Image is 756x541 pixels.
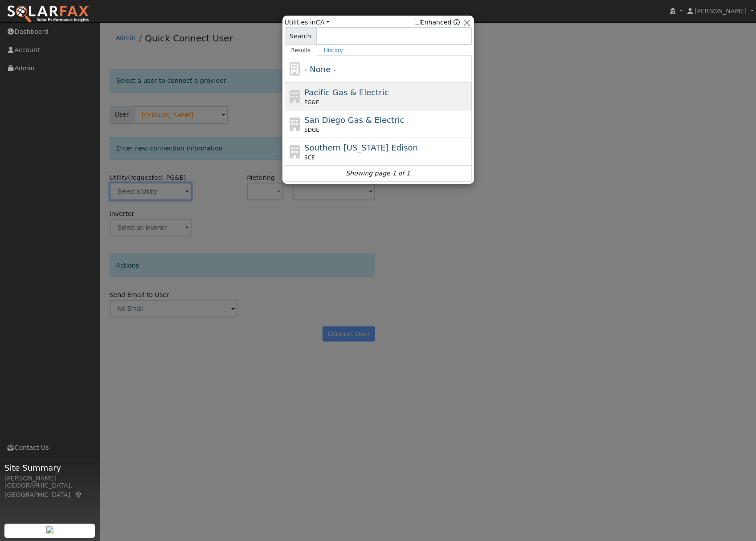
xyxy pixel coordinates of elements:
span: Search [285,27,316,45]
img: retrieve [46,526,53,533]
input: Enhanced [415,19,421,24]
span: Pacific Gas & Electric [304,88,388,97]
div: [PERSON_NAME] [4,474,95,483]
div: [GEOGRAPHIC_DATA], [GEOGRAPHIC_DATA] [4,481,95,500]
span: Utilities in [285,18,330,27]
span: SCE [304,154,315,162]
span: [PERSON_NAME] [695,8,747,15]
span: Site Summary [4,462,95,474]
span: Southern [US_STATE] Edison [304,143,418,152]
i: Showing page 1 of 1 [346,169,410,178]
span: - None - [304,65,336,74]
a: CA [316,19,330,26]
img: SolarFax [7,5,90,24]
span: PG&E [304,98,319,106]
span: SDGE [304,126,319,134]
span: Show enhanced providers [415,18,460,27]
span: San Diego Gas & Electric [304,115,404,125]
a: Results [285,45,318,56]
a: Enhanced Providers [454,19,460,26]
a: History [317,45,350,56]
label: Enhanced [415,18,452,27]
a: Map [75,491,83,498]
